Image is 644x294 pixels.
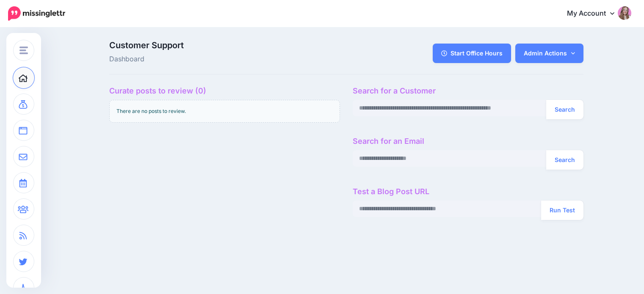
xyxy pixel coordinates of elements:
a: My Account [558,3,631,24]
button: Search [546,150,583,170]
div: There are no posts to review. [109,100,340,123]
a: Admin Actions [515,44,583,63]
button: Run Test [541,201,583,220]
span: Dashboard [109,54,421,65]
h4: Test a Blog Post URL [353,187,583,196]
h4: Search for an Email [353,137,583,146]
h4: Curate posts to review (0) [109,86,340,96]
img: menu.png [19,47,28,54]
h4: Search for a Customer [353,86,583,96]
a: Start Office Hours [433,44,511,63]
img: Missinglettr [8,6,65,21]
button: Search [546,100,583,119]
span: Customer Support [109,41,421,49]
